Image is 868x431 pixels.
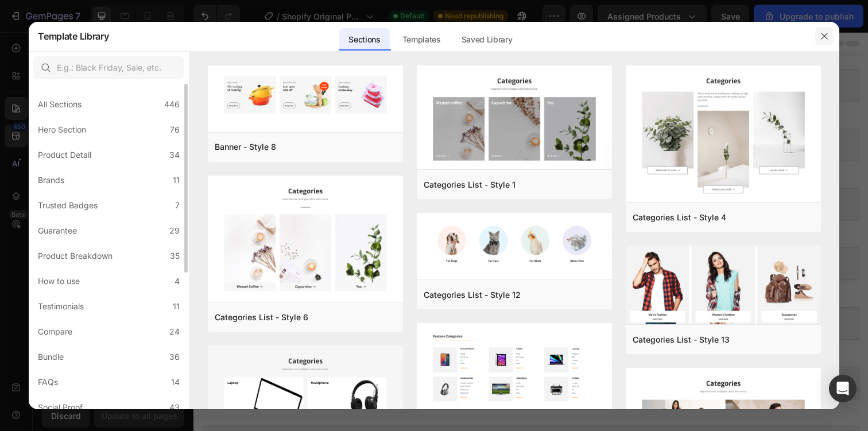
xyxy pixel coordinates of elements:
[38,274,80,288] div: How to use
[175,199,180,212] div: 7
[208,176,403,305] img: thumb.png
[38,199,98,212] div: Trusted Badges
[626,246,821,327] img: cl13.png
[452,28,522,51] div: Saved Library
[38,148,91,162] div: Product Detail
[316,47,392,61] span: Product information
[38,375,58,389] div: FAQs
[215,310,308,324] div: Categories List - Style 6
[215,140,276,154] div: Banner - Style 8
[829,375,857,402] div: Open Intercom Messenger
[417,323,612,413] img: cl14.png
[38,249,113,263] div: Product Breakdown
[38,21,108,51] h2: Template Library
[38,173,64,187] div: Brands
[38,224,77,238] div: Guarantee
[417,65,612,172] img: cl1.png
[417,213,612,274] img: cl12.png
[633,211,726,224] div: Categories List - Style 4
[626,65,821,205] img: cl4.png
[38,123,86,137] div: Hero Section
[173,300,180,313] div: 11
[337,169,371,183] span: Rich text
[33,56,184,79] input: E.g.: Black Friday, Sale, etc.
[169,350,180,364] div: 36
[38,401,83,414] div: Social Proof
[339,28,389,51] div: Sections
[633,333,730,347] div: Categories List - Style 13
[170,123,180,137] div: 76
[175,274,180,288] div: 4
[393,28,450,51] div: Templates
[171,375,180,389] div: 14
[164,98,180,111] div: 446
[38,300,84,313] div: Testimonials
[321,108,387,122] span: Related products
[208,65,403,125] img: b8.png
[38,350,64,364] div: Bundle
[290,230,417,243] span: Shopify section: horizontal-ticker
[286,351,421,365] span: Shopify section: comparison-slider
[38,325,72,339] div: Compare
[288,290,420,304] span: Shopify section: comparison-table
[169,148,180,162] div: 34
[169,401,180,414] div: 43
[424,178,516,192] div: Categories List - Style 1
[169,325,180,339] div: 24
[38,98,82,111] div: All Sections
[173,173,180,187] div: 11
[170,249,180,263] div: 35
[424,288,521,302] div: Categories List - Style 12
[169,224,180,238] div: 29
